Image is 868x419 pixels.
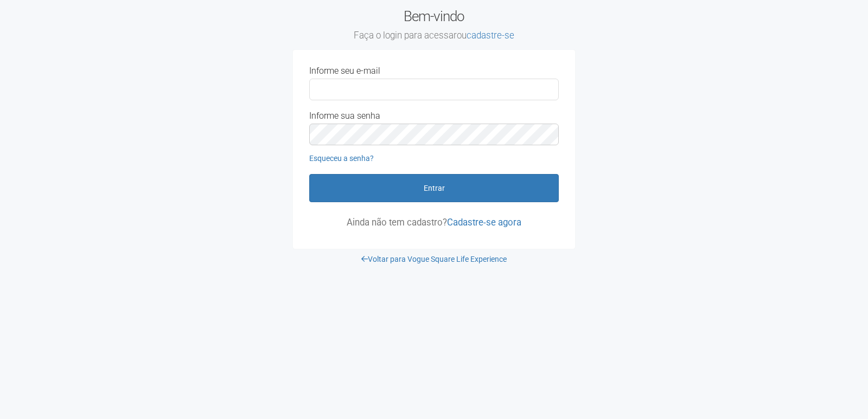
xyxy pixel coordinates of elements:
a: cadastre-se [467,30,514,41]
label: Informe seu e-mail [309,66,380,76]
label: Informe sua senha [309,111,380,121]
button: Entrar [309,174,559,202]
a: Esqueceu a senha? [309,154,374,163]
a: Cadastre-se agora [447,217,521,228]
p: Ainda não tem cadastro? [309,217,559,227]
span: ou [457,30,514,41]
small: Faça o login para acessar [293,30,575,42]
h2: Bem-vindo [293,8,575,42]
a: Voltar para Vogue Square Life Experience [361,255,507,263]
